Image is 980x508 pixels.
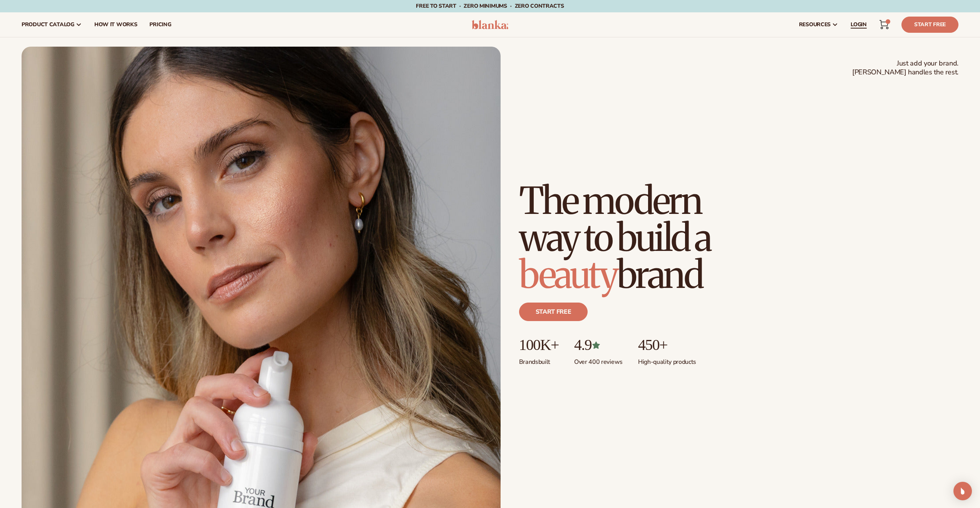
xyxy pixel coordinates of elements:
span: beauty [519,252,617,298]
span: resources [799,22,831,28]
a: pricing [143,12,177,37]
span: product catalog [22,22,74,28]
p: 450+ [638,336,696,353]
span: Free to start · ZERO minimums · ZERO contracts [416,2,564,10]
span: LOGIN [851,22,867,28]
p: 4.9 [574,336,623,353]
span: Just add your brand. [PERSON_NAME] handles the rest. [852,59,958,77]
a: resources [793,12,844,37]
a: How It Works [88,12,144,37]
div: Open Intercom Messenger [953,482,972,500]
a: LOGIN [844,12,873,37]
p: High-quality products [638,353,696,366]
span: pricing [149,22,171,28]
a: Start Free [901,17,958,33]
h1: The modern way to build a brand [519,182,766,293]
img: logo [472,20,508,29]
span: How It Works [94,22,137,28]
a: product catalog [15,12,88,37]
p: Brands built [519,353,559,366]
p: Over 400 reviews [574,353,623,366]
p: 100K+ [519,336,559,353]
a: Start free [519,303,588,321]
